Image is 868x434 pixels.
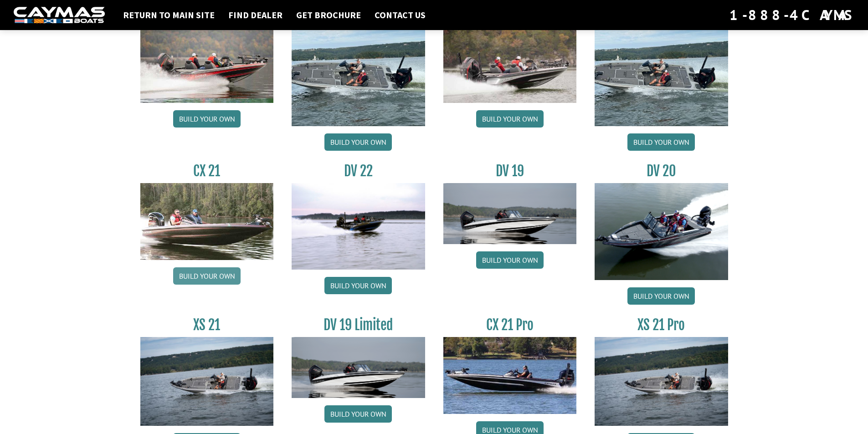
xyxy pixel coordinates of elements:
[292,337,425,398] img: dv-19-ban_from_website_for_caymas_connect.png
[627,287,695,305] a: Build your own
[224,9,287,21] a: Find Dealer
[476,110,544,128] a: Build your own
[443,183,577,244] img: dv-19-ban_from_website_for_caymas_connect.png
[729,5,854,25] div: 1-888-4CAYMAS
[324,405,392,423] a: Build your own
[443,163,577,179] h3: DV 19
[595,183,728,280] img: DV_20_from_website_for_caymas_connect.png
[292,9,365,21] a: Get Brochure
[595,163,728,179] h3: DV 20
[443,337,577,414] img: CX-21Pro_thumbnail.jpg
[14,7,105,24] img: white-logo-c9c8dbefe5ff5ceceb0f0178aa75bf4bb51f6bca0971e226c86eb53dfe498488.png
[595,26,728,126] img: XS_20_resized.jpg
[324,277,392,294] a: Build your own
[140,26,274,103] img: CX-20_thumbnail.jpg
[292,26,425,126] img: XS_20_resized.jpg
[476,251,544,269] a: Build your own
[140,317,274,333] h3: XS 21
[292,317,425,333] h3: DV 19 Limited
[324,133,392,151] a: Build your own
[118,9,219,21] a: Return to main site
[173,110,241,128] a: Build your own
[292,183,425,270] img: DV22_original_motor_cropped_for_caymas_connect.jpg
[140,163,274,179] h3: CX 21
[595,337,728,426] img: XS_21_thumbnail.jpg
[443,317,577,333] h3: CX 21 Pro
[173,267,241,285] a: Build your own
[292,163,425,179] h3: DV 22
[627,133,695,151] a: Build your own
[370,9,430,21] a: Contact Us
[140,183,274,260] img: CX21_thumb.jpg
[140,337,274,426] img: XS_21_thumbnail.jpg
[595,317,728,333] h3: XS 21 Pro
[443,26,577,103] img: CX-20Pro_thumbnail.jpg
